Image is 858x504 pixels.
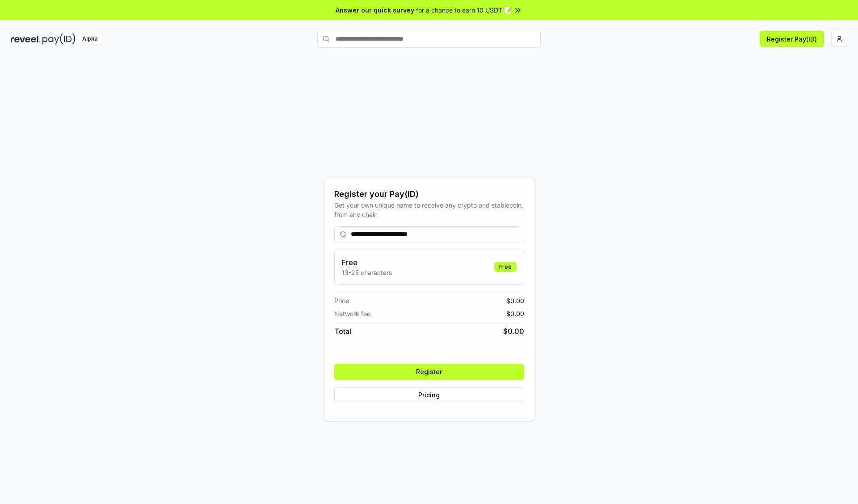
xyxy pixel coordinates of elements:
[760,31,824,47] button: Register Pay(ID)
[334,364,524,380] button: Register
[334,200,524,219] div: Get your own unique name to receive any crypto and stablecoin, from any chain
[334,309,370,318] span: Network fee
[334,296,349,305] span: Price
[42,33,76,45] img: pay_id
[334,326,351,337] span: Total
[494,262,517,272] div: Free
[506,296,524,305] span: $ 0.00
[11,33,41,45] img: reveel_dark
[342,257,392,268] h3: Free
[334,387,524,403] button: Pricing
[503,326,524,337] span: $ 0.00
[334,188,524,200] div: Register your Pay(ID)
[77,33,102,45] div: Alpha
[336,5,414,15] span: Answer our quick survey
[416,5,512,15] span: for a chance to earn 10 USDT 📝
[506,309,524,318] span: $ 0.00
[342,268,392,277] p: 13-25 characters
